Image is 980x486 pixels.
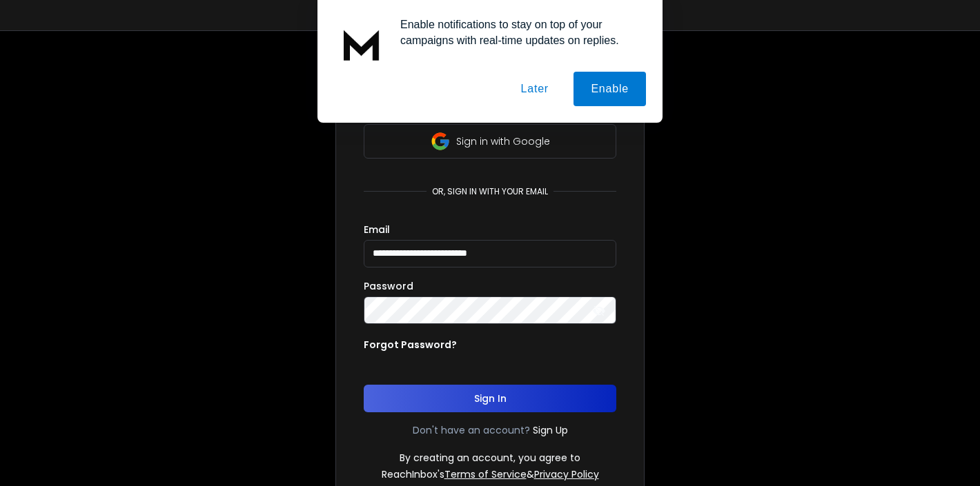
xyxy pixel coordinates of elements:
a: Privacy Policy [534,467,599,481]
label: Email [364,225,390,234]
p: By creating an account, you agree to [400,451,580,465]
button: Sign In [364,385,616,412]
p: ReachInbox's & [382,467,599,481]
button: Enable [574,72,646,106]
p: Sign in with Google [456,134,550,148]
div: Enable notifications to stay on top of your campaigns with real-time updates on replies. [389,17,646,48]
label: Password [364,281,413,291]
p: Don't have an account? [413,423,530,437]
p: or, sign in with your email [427,186,553,197]
button: Sign in with Google [364,124,616,159]
button: Later [503,72,565,106]
img: notification icon [334,17,389,72]
a: Terms of Service [444,467,527,481]
p: Forgot Password? [364,338,457,352]
a: Sign Up [533,423,568,437]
